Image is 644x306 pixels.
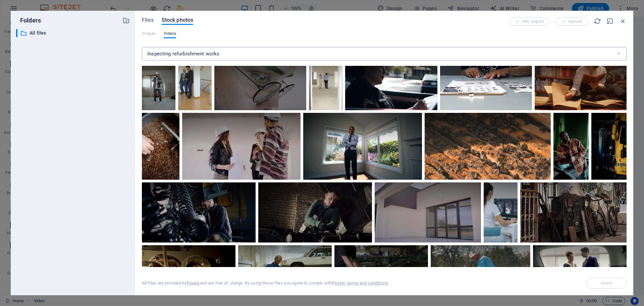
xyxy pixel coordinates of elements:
div: ​ [16,29,17,37]
i: Minimize [606,17,614,25]
span: This file type is not supported by this element [142,30,156,38]
span: Select a file first [586,278,627,289]
a: Pexels [187,280,200,286]
input: Search [142,47,615,60]
a: Pexels’ terms and conditions [332,280,388,286]
i: Close [619,17,627,25]
span: Stock photos [162,16,193,24]
span: Files [142,16,154,24]
span: Videos [164,30,176,38]
p: Folders [16,16,41,25]
i: Create new folder [122,17,130,24]
i: Reload [594,17,601,25]
div: All files are provided by and are free of charge. By using these files you agree to comply with . [142,280,389,286]
p: All files [30,29,117,37]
